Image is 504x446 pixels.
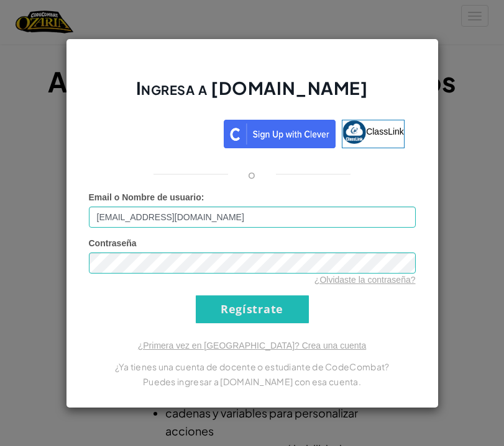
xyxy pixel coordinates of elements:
a: Acceder con Google. Se abre en una pestaña nueva [99,120,218,148]
p: o [248,167,255,182]
p: ¿Ya tienes una cuenta de docente o estudiante de CodeCombat? [89,359,416,374]
img: classlink-logo-small.png [342,120,366,144]
div: Acceder con Google. Se abre en una pestaña nueva [99,118,218,146]
iframe: Botón de Acceder con Google [93,118,224,146]
input: Regístrate [196,295,309,323]
a: ¿Primera vez en [GEOGRAPHIC_DATA]? Crea una cuenta [138,341,367,350]
img: clever_sso_button@2x.png [224,120,336,148]
p: Puedes ingresar a [DOMAIN_NAME] con esa cuenta. [89,374,416,389]
h2: Ingresa a [DOMAIN_NAME] [89,76,416,112]
span: Email o Nombre de usuario [89,192,201,202]
span: Contraseña [89,238,137,248]
span: ClassLink [366,126,404,136]
label: : [89,191,204,203]
a: ¿Olvidaste la contraseña? [314,275,416,285]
